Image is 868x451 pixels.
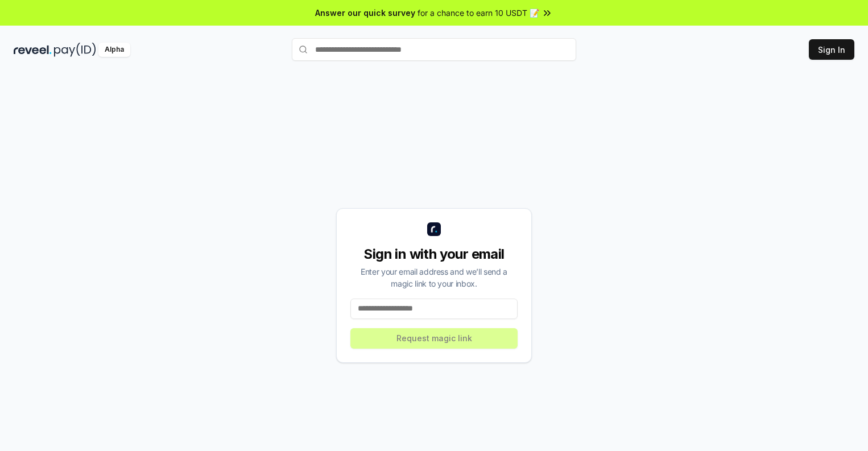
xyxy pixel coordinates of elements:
[418,7,539,19] span: for a chance to earn 10 USDT 📝
[350,245,518,263] div: Sign in with your email
[98,43,130,57] div: Alpha
[14,43,52,57] img: reveel_dark
[54,43,96,57] img: pay_id
[315,7,415,19] span: Answer our quick survey
[809,39,854,60] button: Sign In
[350,266,518,289] div: Enter your email address and we’ll send a magic link to your inbox.
[427,222,441,236] img: logo_small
